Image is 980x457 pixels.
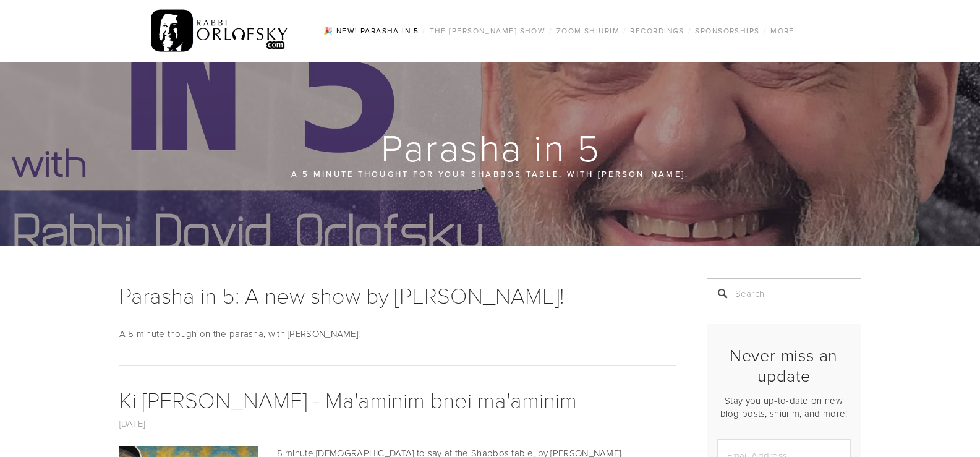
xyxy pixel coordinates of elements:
[422,25,425,36] span: /
[623,25,626,36] span: /
[767,23,798,39] a: More
[119,278,676,312] h1: Parasha in 5: A new show by [PERSON_NAME]!
[764,25,767,36] span: /
[691,23,763,39] a: Sponsorships
[549,25,552,36] span: /
[688,25,691,36] span: /
[717,394,851,420] p: Stay you up-to-date on new blog posts, shiurim, and more!
[194,167,787,181] p: A 5 minute thought for your Shabbos table, with [PERSON_NAME].
[119,417,145,430] a: [DATE]
[717,345,851,385] h2: Never miss an update
[707,278,861,309] input: Search
[320,23,422,39] a: 🎉 NEW! Parasha in 5
[626,23,688,39] a: Recordings
[119,327,676,341] p: A 5 minute though on the parasha, with [PERSON_NAME]!
[151,7,289,55] img: RabbiOrlofsky.com
[119,127,863,167] h1: Parasha in 5
[119,384,577,414] a: Ki [PERSON_NAME] - Ma'aminim bnei ma'aminim
[426,23,550,39] a: The [PERSON_NAME] Show
[553,23,623,39] a: Zoom Shiurim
